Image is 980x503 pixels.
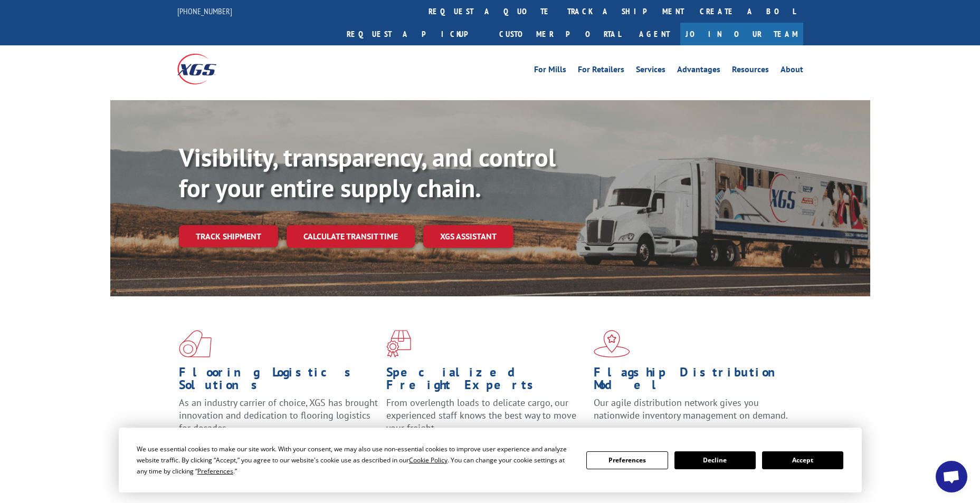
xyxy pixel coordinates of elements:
img: xgs-icon-total-supply-chain-intelligence-red [179,330,212,357]
span: Cookie Policy [409,456,448,465]
div: We use essential cookies to make our site work. With your consent, we may also use non-essential ... [137,443,574,477]
a: Resources [732,65,769,77]
button: Accept [762,451,843,469]
a: Advantages [677,65,720,77]
h1: Flagship Distribution Model [594,366,793,396]
span: Our agile distribution network gives you nationwide inventory management on demand. [594,396,788,421]
a: For Mills [534,65,566,77]
a: XGS ASSISTANT [423,225,513,248]
a: Agent [629,23,680,45]
a: Calculate transit time [287,225,415,248]
b: Visibility, transparency, and control for your entire supply chain. [179,141,556,204]
p: From overlength loads to delicate cargo, our experienced staff knows the best way to move your fr... [386,396,586,443]
a: Track shipment [179,225,278,247]
h1: Specialized Freight Experts [386,366,586,396]
img: xgs-icon-flagship-distribution-model-red [594,330,630,357]
a: For Retailers [578,65,624,77]
span: As an industry carrier of choice, XGS has brought innovation and dedication to flooring logistics... [179,396,378,434]
div: Cookie Consent Prompt [119,428,862,492]
a: Join Our Team [680,23,803,45]
a: Services [636,65,665,77]
button: Decline [674,451,756,469]
button: Preferences [586,451,668,469]
a: About [781,65,803,77]
img: xgs-icon-focused-on-flooring-red [386,330,411,357]
a: [PHONE_NUMBER] [177,6,232,16]
h1: Flooring Logistics Solutions [179,366,378,396]
span: Preferences [197,467,233,476]
a: Customer Portal [491,23,629,45]
a: Request a pickup [339,23,491,45]
div: Open chat [936,461,967,492]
